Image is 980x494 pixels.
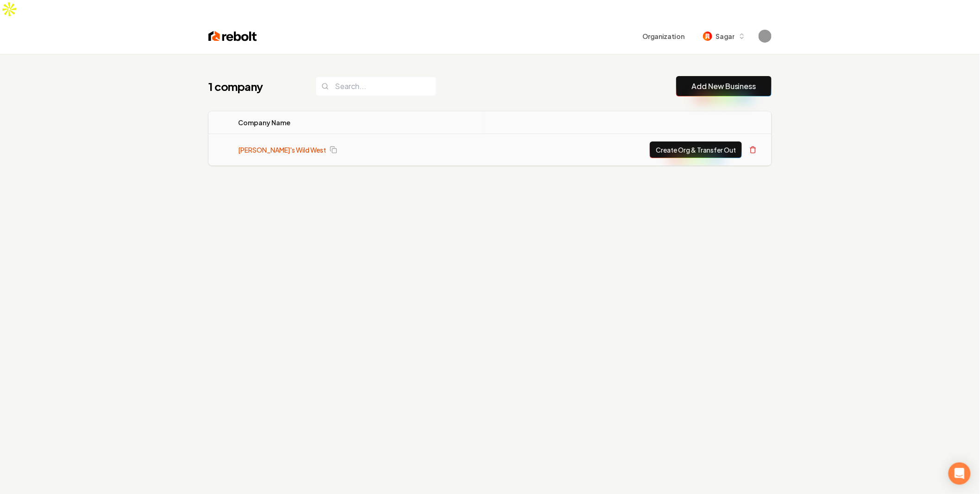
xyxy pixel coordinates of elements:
input: Search... [316,77,436,96]
button: Create Org & Transfer Out [650,141,742,158]
a: [PERSON_NAME]'s Wild West [238,145,326,154]
th: Company Name [231,111,484,134]
button: Open user button [759,30,772,43]
span: Sagar [716,32,735,41]
button: Organization [637,28,690,45]
a: Add New Business [691,81,756,92]
img: Sagar [703,32,712,41]
h1: 1 company [208,79,297,94]
div: Open Intercom Messenger [949,462,971,485]
img: Sagar Soni [759,30,772,43]
button: Add New Business [676,76,772,96]
img: Rebolt Logo [208,30,257,43]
